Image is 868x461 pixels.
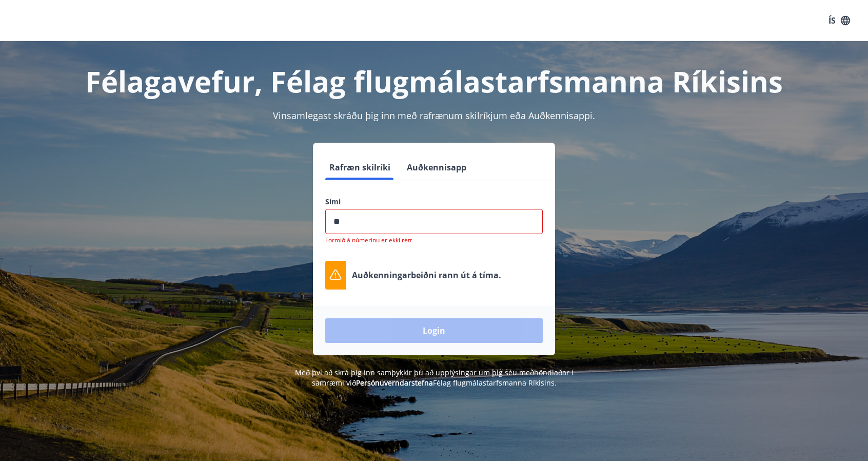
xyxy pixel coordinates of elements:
button: ÍS [823,11,856,30]
button: Auðkennisapp [403,155,470,180]
a: Persónuverndarstefna [356,378,433,388]
span: Með því að skrá þig inn samþykkir þú að upplýsingar um þig séu meðhöndlaðar í samræmi við Félag f... [295,368,574,388]
h1: Félagavefur, Félag flugmálastarfsmanna Ríkisins [77,62,791,101]
label: Sími [325,197,543,207]
button: Rafræn skilríki [325,155,394,180]
p: Formið á númerinu er ekki rétt [325,236,543,244]
p: Auðkenningarbeiðni rann út á tíma. [352,270,501,281]
span: Vinsamlegast skráðu þig inn með rafrænum skilríkjum eða Auðkennisappi. [273,109,595,122]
